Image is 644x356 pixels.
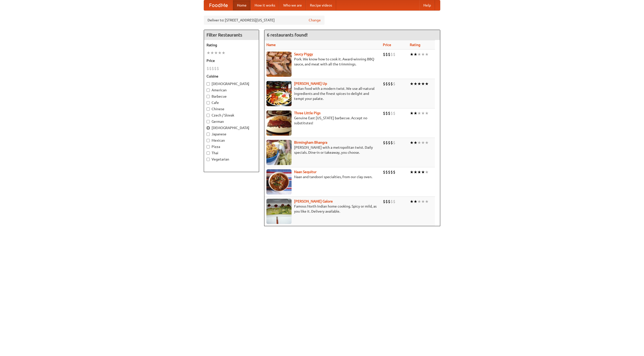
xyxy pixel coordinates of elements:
[214,50,218,56] li: ★
[207,114,210,117] input: Czech / Slovak
[388,52,390,57] li: $
[218,50,222,56] li: ★
[207,81,256,86] label: [DEMOGRAPHIC_DATA]
[425,169,429,175] li: ★
[393,199,395,204] li: $
[383,52,385,57] li: $
[266,110,292,136] img: littlepigs.jpg
[207,119,256,124] label: German
[207,150,256,155] label: Thai
[388,199,390,204] li: $
[414,110,417,116] li: ★
[393,81,395,87] li: $
[414,169,417,175] li: ★
[393,110,395,116] li: $
[207,113,256,118] label: Czech / Slovak
[207,82,210,86] input: [DEMOGRAPHIC_DATA]
[207,132,256,137] label: Japanese
[385,81,388,87] li: $
[417,81,421,87] li: ★
[222,50,225,56] li: ★
[209,66,212,71] li: $
[393,52,395,57] li: $
[207,133,210,136] input: Japanese
[410,43,420,47] a: Rating
[390,81,393,87] li: $
[410,140,414,145] li: ★
[417,110,421,116] li: ★
[207,125,256,130] label: [DEMOGRAPHIC_DATA]
[417,52,421,57] li: ★
[204,16,325,25] div: Deliver to: [STREET_ADDRESS][US_STATE]
[294,52,313,56] a: Saucy Piggy
[410,81,414,87] li: ★
[421,199,425,204] li: ★
[390,199,393,204] li: $
[207,126,210,130] input: [DEMOGRAPHIC_DATA]
[385,110,388,116] li: $
[425,52,429,57] li: ★
[207,139,210,142] input: Mexican
[390,52,393,57] li: $
[383,140,385,145] li: $
[267,32,308,37] ng-pluralize: 6 restaurants found!
[388,81,390,87] li: $
[294,170,316,174] a: Naan Sequitur
[410,110,414,116] li: ★
[385,52,388,57] li: $
[419,0,435,10] a: Help
[207,95,210,98] input: Barbecue
[294,82,327,86] a: [PERSON_NAME] Up
[217,66,219,71] li: $
[207,101,210,104] input: Cafe
[421,52,425,57] li: ★
[207,106,256,111] label: Chinese
[383,81,385,87] li: $
[388,140,390,145] li: $
[425,199,429,204] li: ★
[266,140,292,165] img: bhangra.jpg
[207,74,256,79] h5: Cuisine
[207,94,256,99] label: Barbecue
[233,0,251,10] a: Home
[390,110,393,116] li: $
[294,111,320,115] a: Three Little Pigs
[210,50,214,56] li: ★
[385,140,388,145] li: $
[383,199,385,204] li: $
[417,140,421,145] li: ★
[204,0,233,10] a: FoodMe
[207,120,210,123] input: German
[385,169,388,175] li: $
[207,88,256,93] label: American
[421,81,425,87] li: ★
[266,199,292,224] img: currygalore.jpg
[212,66,214,71] li: $
[207,50,210,56] li: ★
[207,151,210,155] input: Thai
[421,169,425,175] li: ★
[207,144,256,149] label: Pizza
[294,140,327,144] a: Birmingham Bhangra
[414,199,417,204] li: ★
[306,0,336,10] a: Recipe videos
[207,157,256,162] label: Vegetarian
[414,52,417,57] li: ★
[266,52,292,77] img: saucy.jpg
[294,199,333,203] a: [PERSON_NAME] Galore
[417,169,421,175] li: ★
[414,81,417,87] li: ★
[207,58,256,63] h5: Price
[266,81,292,106] img: curryup.jpg
[207,158,210,161] input: Vegetarian
[390,140,393,145] li: $
[388,110,390,116] li: $
[207,89,210,92] input: American
[393,140,395,145] li: $
[390,169,393,175] li: $
[393,169,395,175] li: $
